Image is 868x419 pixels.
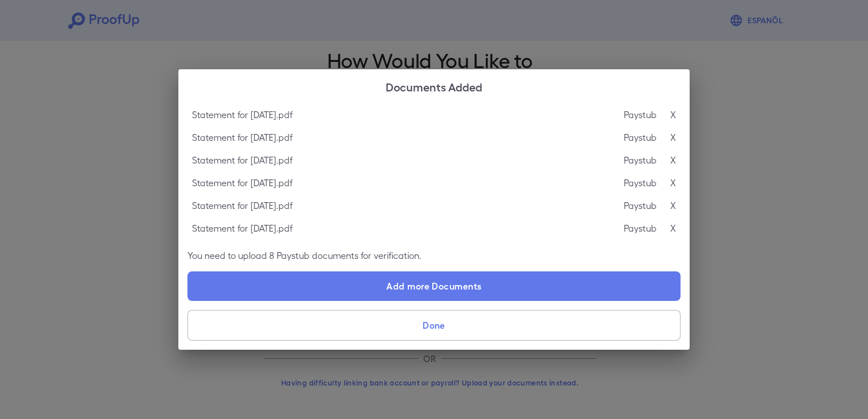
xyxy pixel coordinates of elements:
label: Add more Documents [187,271,681,301]
p: X [670,176,676,190]
p: X [670,199,676,212]
p: X [670,131,676,144]
p: Statement for [DATE].pdf [192,199,293,212]
p: Statement for [DATE].pdf [192,108,293,121]
p: Paystub [624,199,657,212]
p: Statement for [DATE].pdf [192,221,293,235]
p: Statement for [DATE].pdf [192,176,293,190]
p: X [670,108,676,121]
p: X [670,221,676,235]
p: Paystub [624,221,657,235]
p: X [670,153,676,167]
p: Paystub [624,176,657,190]
p: Statement for [DATE].pdf [192,153,293,167]
p: Statement for [DATE].pdf [192,131,293,144]
p: Paystub [624,153,657,167]
p: Paystub [624,108,657,121]
button: Done [187,310,681,341]
p: Paystub [624,131,657,144]
h2: Documents Added [178,69,690,103]
p: You need to upload 8 Paystub documents for verification. [187,249,681,262]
